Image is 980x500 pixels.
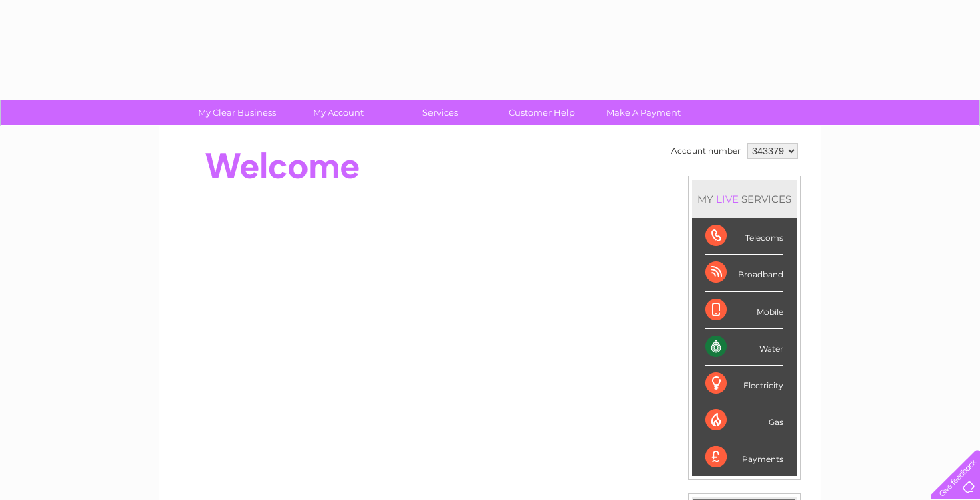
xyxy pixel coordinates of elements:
a: Services [385,100,495,125]
div: LIVE [713,193,741,205]
div: Mobile [705,292,783,329]
div: Broadband [705,255,783,291]
a: My Clear Business [182,100,292,125]
div: Gas [705,402,783,439]
div: Telecoms [705,218,783,255]
td: Account number [668,140,744,162]
div: MY SERVICES [692,180,797,218]
a: Make A Payment [588,100,699,125]
a: Customer Help [487,100,597,125]
div: Payments [705,439,783,475]
div: Electricity [705,366,783,402]
a: My Account [283,100,394,125]
div: Water [705,329,783,366]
